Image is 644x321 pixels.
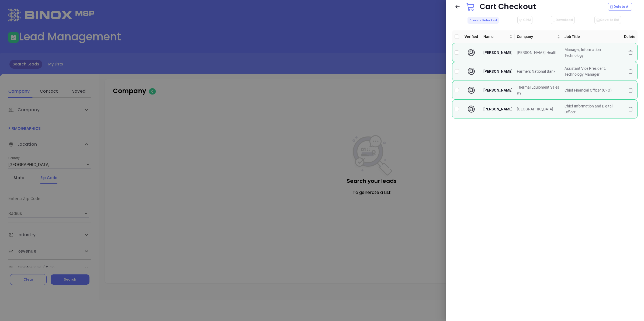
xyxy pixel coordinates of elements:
button: CRM [517,16,532,24]
td: Chief Financial Officer (CFO) [562,81,622,100]
td: Chief Information and Digital Officer [562,100,622,118]
span: Company [517,34,556,40]
th: Verified [461,30,481,43]
th: Name [481,30,515,43]
span: [PERSON_NAME] [483,69,513,74]
span: [PERSON_NAME] [483,50,513,55]
button: Save to list [594,16,621,24]
img: human verify [467,67,476,76]
img: human verify [467,86,476,95]
span: 0 Leads Selected [468,17,499,24]
td: Assistant Vice President, Technology Manager [562,62,622,81]
td: Thermal Equipment Sales KY [515,81,562,100]
span: [PERSON_NAME] [483,107,513,111]
button: Download [551,16,575,24]
span: Name [483,34,508,40]
th: Company [515,30,562,43]
img: human verify [467,105,476,113]
div: Cart Checkout [480,1,536,12]
td: [PERSON_NAME] Health [515,43,562,62]
th: Job Title [562,30,622,43]
td: Farmers National Bank [515,62,562,81]
td: Manager, Information Technology [562,43,622,62]
th: Delete [622,30,638,43]
img: human verify [467,48,476,57]
span: [PERSON_NAME] [483,88,513,92]
td: [GEOGRAPHIC_DATA] [515,100,562,118]
button: Delete All [608,3,632,11]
